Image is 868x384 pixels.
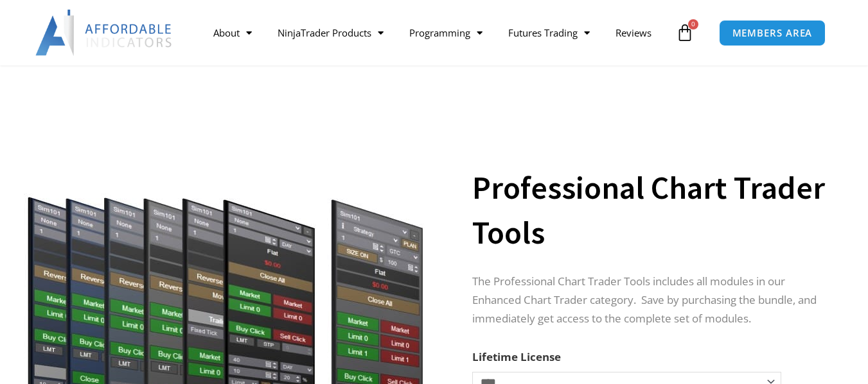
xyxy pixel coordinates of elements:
label: Lifetime License [472,349,561,364]
nav: Menu [200,18,673,47]
a: Futures Trading [495,18,603,47]
a: About [200,18,265,47]
img: LogoAI | Affordable Indicators – NinjaTrader [35,10,173,56]
a: 0 [657,14,713,51]
span: MEMBERS AREA [732,28,813,38]
a: Programming [396,18,495,47]
span: 0 [688,19,698,29]
p: The Professional Chart Trader Tools includes all modules in our Enhanced Chart Trader category. S... [472,272,836,328]
a: Reviews [603,18,664,47]
h1: Professional Chart Trader Tools [472,165,836,255]
a: NinjaTrader Products [265,18,396,47]
a: MEMBERS AREA [719,20,826,46]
